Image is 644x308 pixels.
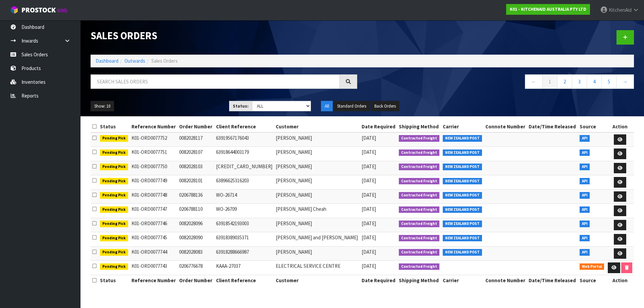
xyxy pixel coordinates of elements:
span: KitchenAid [609,7,632,13]
td: 0206788136 [177,189,214,204]
span: API [580,192,590,199]
span: Pending Pick [100,192,128,199]
th: Date Required [360,121,397,132]
span: API [580,135,590,142]
button: All [321,101,333,112]
td: [PERSON_NAME] [274,175,360,190]
span: Pending Pick [100,263,128,270]
td: 63918389035371 [214,232,274,247]
span: Contracted Freight [399,206,439,213]
td: 0206776678 [177,261,214,275]
td: 0082028103 [177,161,214,175]
th: Shipping Method [397,121,441,132]
span: Pending Pick [100,249,128,256]
span: Contracted Freight [399,221,439,227]
span: Contracted Freight [399,192,439,199]
span: [DATE] [362,149,376,155]
td: K01-ORD0077751 [130,147,177,161]
td: [PERSON_NAME] [274,161,360,175]
a: 1 [542,74,557,89]
span: Sales Orders [151,58,178,64]
span: NEW ZEALAND POST [443,235,482,242]
span: API [580,221,590,227]
td: WO-26714 [214,189,274,204]
span: Pending Pick [100,221,128,227]
span: NEW ZEALAND POST [443,192,482,199]
span: API [580,164,590,170]
th: Reference Number [130,121,177,132]
span: NEW ZEALAND POST [443,149,482,156]
span: API [580,149,590,156]
th: Action [606,275,634,286]
td: [CREDIT_CARD_NUMBER] [214,161,274,175]
span: Pending Pick [100,164,128,170]
th: Date/Time Released [527,121,578,132]
td: [PERSON_NAME] Cheah [274,204,360,218]
span: NEW ZEALAND POST [443,164,482,170]
td: K01-ORD0077752 [130,132,177,147]
span: [DATE] [362,192,376,198]
span: Pending Pick [100,149,128,156]
th: Date/Time Released [527,275,578,286]
td: [PERSON_NAME] [274,132,360,147]
th: Client Reference [214,275,274,286]
th: Status [98,121,130,132]
span: Contracted Freight [399,135,439,142]
strong: Status: [233,103,249,109]
span: Contracted Freight [399,164,439,170]
span: API [580,178,590,185]
td: [PERSON_NAME] and [PERSON_NAME] [274,232,360,247]
th: Source [578,121,606,132]
th: Connote Number [484,121,527,132]
td: 63918288666987 [214,246,274,261]
a: 5 [601,74,616,89]
td: K01-ORD0077749 [130,175,177,190]
span: [DATE] [362,163,376,170]
span: NEW ZEALAND POST [443,249,482,256]
a: 3 [572,74,587,89]
span: [DATE] [362,135,376,141]
a: Dashboard [96,58,118,64]
th: Connote Number [484,275,527,286]
span: Pending Pick [100,235,128,242]
td: K01-ORD0077746 [130,218,177,232]
span: NEW ZEALAND POST [443,221,482,227]
span: Contracted Freight [399,249,439,256]
span: Pending Pick [100,206,128,213]
th: Reference Number [130,275,177,286]
td: 0082028090 [177,232,214,247]
span: [DATE] [362,263,376,269]
span: Web Portal [580,263,604,270]
span: API [580,235,590,242]
span: Pending Pick [100,135,128,142]
th: Order Number [177,275,214,286]
button: Show: 10 [91,101,114,112]
a: 4 [587,74,602,89]
input: Search sales orders [91,74,340,89]
td: 0082028117 [177,132,214,147]
th: Client Reference [214,121,274,132]
td: 63918644003179 [214,147,274,161]
td: 0082028101 [177,175,214,190]
span: API [580,206,590,213]
th: Date Required [360,275,397,286]
span: NEW ZEALAND POST [443,135,482,142]
td: K01-ORD0077744 [130,246,177,261]
td: 63896625316203 [214,175,274,190]
nav: Page navigation [367,74,634,91]
a: → [616,74,634,89]
td: [PERSON_NAME] [274,218,360,232]
td: 0206788110 [177,204,214,218]
td: [PERSON_NAME] [274,189,360,204]
span: NEW ZEALAND POST [443,206,482,213]
span: [DATE] [362,177,376,184]
td: K01-ORD0077743 [130,261,177,275]
td: 0082028107 [177,147,214,161]
td: K01-ORD0077745 [130,232,177,247]
button: Back Orders [371,101,399,112]
td: K01-ORD0077747 [130,204,177,218]
th: Order Number [177,121,214,132]
button: Standard Orders [333,101,370,112]
img: cube-alt.png [10,6,18,14]
span: [DATE] [362,234,376,241]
